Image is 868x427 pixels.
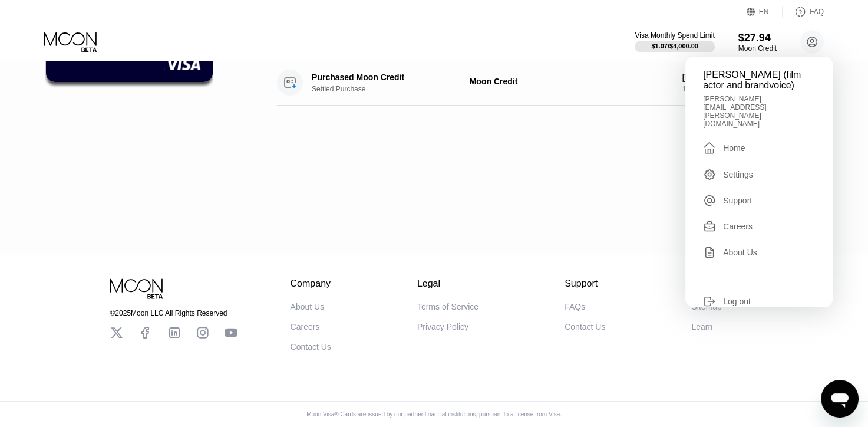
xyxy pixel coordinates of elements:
div: Contact Us [565,322,605,331]
div: FAQ [810,8,824,16]
div: Log out [703,295,815,308]
div: EN [759,8,769,16]
div: Support [565,278,605,289]
div: Moon Credit [738,44,777,52]
div: Learn [691,322,712,331]
div: Support [703,194,815,207]
div: About Us [723,248,757,257]
div: Settings [723,170,753,179]
div: Visa Monthly Spend Limit [635,31,714,40]
div: Privacy Policy [417,322,468,331]
iframe: Кнопка запуска окна обмена сообщениями [821,380,859,418]
div: Company [291,278,331,289]
div: FAQs [565,302,585,311]
div: Home [703,141,815,155]
div:  [703,141,716,155]
div: Terms of Service [417,302,478,311]
div: EN [747,6,783,18]
div: Contact Us [291,342,331,352]
div: [PERSON_NAME] (film actor and brandvoice) [703,70,815,91]
div: About Us [291,302,325,311]
div: Purchased Moon CreditSettled PurchaseMoon Credit[DATE]1:42 AM$30.01 [277,60,824,106]
div: Moon Credit [470,77,673,86]
div: Careers [703,220,815,233]
div: Careers [723,222,753,231]
div: Visa Monthly Spend Limit$1.07/$4,000.00 [635,31,714,52]
div: Moon Visa® Cards are issued by our partner financial institutions, pursuant to a license from Visa. [297,411,571,418]
div: Home [723,143,745,153]
div: $27.94 [738,32,777,44]
div: Settings [703,168,815,181]
div: $27.94Moon Credit [738,32,777,52]
div: Log out [723,297,751,306]
div: 1:42 AM [682,85,764,93]
div: FAQ [783,6,824,18]
div: Settled Purchase [312,85,477,93]
div: Purchased Moon Credit [312,73,465,82]
div: $1.07 / $4,000.00 [651,42,698,50]
div: [PERSON_NAME][EMAIL_ADDRESS][PERSON_NAME][DOMAIN_NAME] [703,95,815,128]
div: Support [723,196,752,205]
div: Careers [291,322,320,331]
div: [DATE] [682,73,764,82]
div: About Us [703,246,815,259]
div: © 2025 Moon LLC All Rights Reserved [110,309,237,317]
div: Legal [417,278,478,289]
